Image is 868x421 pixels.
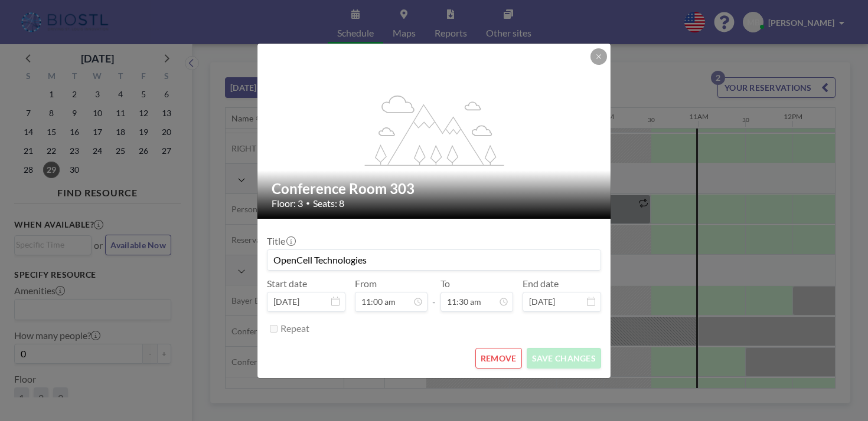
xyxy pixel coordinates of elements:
[272,198,303,209] span: Floor: 3
[306,199,310,208] span: •
[280,323,309,334] label: Repeat
[432,282,436,308] span: -
[440,278,450,290] label: To
[365,94,504,165] g: flex-grow: 1.2;
[355,278,377,290] label: From
[267,278,307,290] label: Start date
[267,235,295,247] label: Title
[313,198,344,209] span: Seats: 8
[527,348,601,369] button: SAVE CHANGES
[272,180,598,198] h2: Conference Room 303
[475,348,522,369] button: REMOVE
[523,278,559,290] label: End date
[267,250,601,270] input: (No title)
